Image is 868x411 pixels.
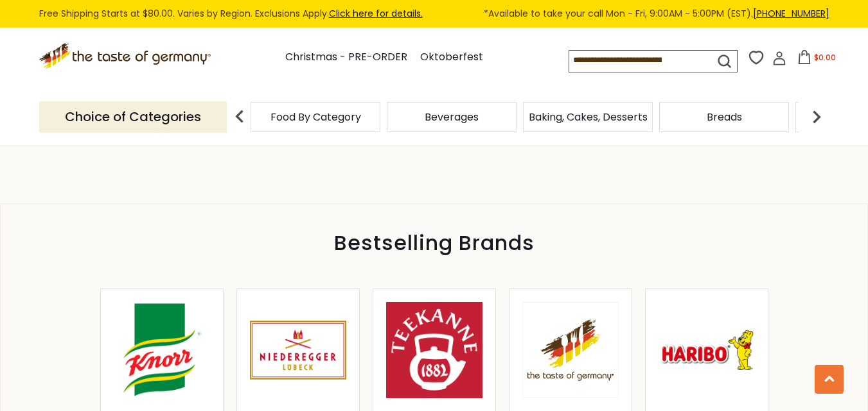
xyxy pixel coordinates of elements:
a: Click here for details. [329,7,423,20]
img: Knorr [114,302,210,398]
button: $0.00 [789,50,844,69]
img: Niederegger [250,302,346,398]
img: next arrow [804,104,829,130]
a: Breads [707,112,742,122]
a: Christmas - PRE-ORDER [285,49,407,66]
span: $0.00 [814,52,836,63]
a: Food By Category [270,112,361,122]
span: *Available to take your call Mon - Fri, 9:00AM - 5:00PM (EST). [484,6,829,21]
p: Choice of Categories [39,101,227,133]
a: Oktoberfest [420,49,483,66]
div: Bestselling Brands [1,236,867,250]
a: Baking, Cakes, Desserts [529,112,648,122]
div: Free Shipping Starts at $80.00. Varies by Region. Exclusions Apply. [39,6,829,21]
img: Teekanne [386,302,483,398]
img: previous arrow [227,104,252,130]
a: [PHONE_NUMBER] [753,7,829,20]
img: Haribo [659,302,755,398]
img: The Taste of Germany [522,302,619,398]
a: Beverages [425,112,479,122]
